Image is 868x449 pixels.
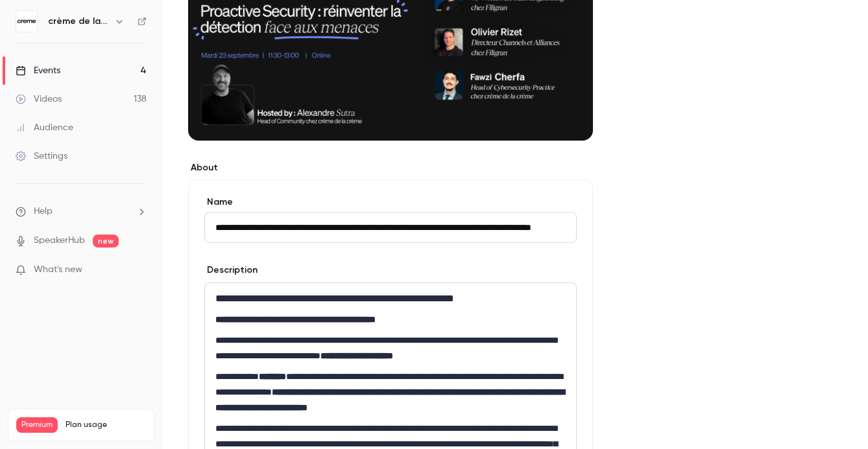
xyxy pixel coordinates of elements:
[16,11,37,32] img: crème de la crème
[66,420,146,430] span: Plan usage
[34,234,85,248] a: SpeakerHub
[204,196,577,209] label: Name
[34,205,53,218] span: Help
[16,150,67,163] div: Settings
[48,15,109,28] h6: crème de la crème
[16,417,58,433] span: Premium
[16,93,62,106] div: Videos
[16,64,60,77] div: Events
[16,121,73,134] div: Audience
[131,264,147,276] iframe: Noticeable Trigger
[188,161,593,174] label: About
[16,205,147,218] li: help-dropdown-opener
[34,263,82,277] span: What's new
[204,264,258,277] label: Description
[93,235,119,248] span: new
